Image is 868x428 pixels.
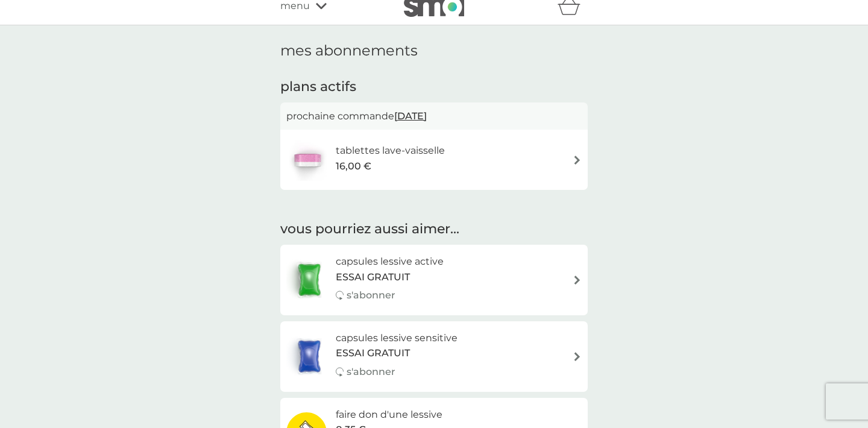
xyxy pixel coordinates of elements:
[394,104,427,128] span: [DATE]
[286,109,582,124] p: prochaine commande
[336,345,410,361] span: ESSAI GRATUIT
[336,143,445,159] h6: tablettes lave-vaisselle
[286,335,332,377] img: capsules lessive sensitive
[286,139,329,181] img: tablettes lave-vaisselle
[336,159,371,174] span: 16,00 €
[573,352,582,361] img: flèche à droite
[347,288,395,303] p: s'abonner
[347,364,395,380] p: s'abonner
[336,330,458,346] h6: capsules lessive sensitive
[286,259,332,301] img: capsules lessive active
[280,220,588,239] h2: vous pourriez aussi aimer...
[336,254,444,269] h6: capsules lessive active
[336,407,474,423] h6: faire don d'une lessive
[280,78,588,96] h2: plans actifs
[336,269,410,285] span: ESSAI GRATUIT
[280,42,588,60] h1: mes abonnements
[573,156,582,165] img: flèche à droite
[573,275,582,285] img: flèche à droite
